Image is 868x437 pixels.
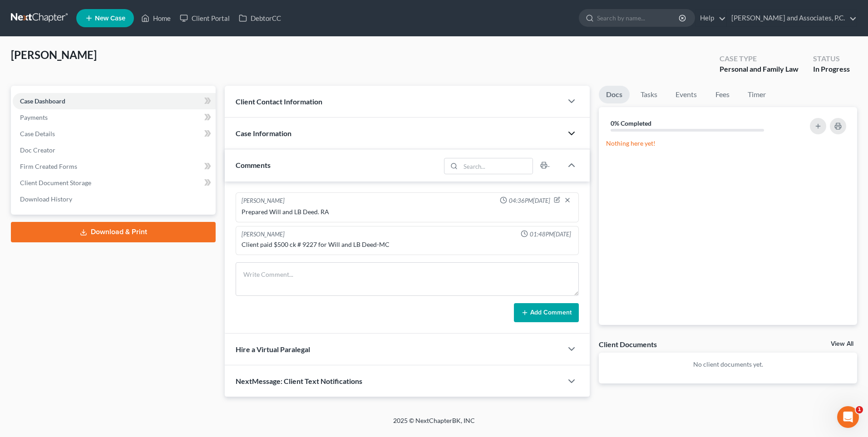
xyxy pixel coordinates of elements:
[20,97,65,105] span: Case Dashboard
[236,345,310,354] span: Hire a Virtual Paralegal
[13,158,216,175] a: Firm Created Forms
[695,10,726,26] a: Help
[461,158,533,174] input: Search...
[20,146,55,154] span: Doc Creator
[514,303,579,322] button: Add Comment
[740,86,773,103] a: Timer
[13,142,216,158] a: Doc Creator
[95,15,125,22] span: New Case
[813,54,850,64] div: Status
[236,129,291,137] span: Case Information
[831,341,853,347] a: View All
[137,10,175,26] a: Home
[611,119,651,127] strong: 0% Completed
[242,196,285,206] div: [PERSON_NAME]
[242,230,285,239] div: [PERSON_NAME]
[20,113,48,121] span: Payments
[708,86,737,103] a: Fees
[234,10,286,26] a: DebtorCC
[20,195,72,203] span: Download History
[242,240,573,249] div: Client paid $500 ck # 9227 for Will and LB Deed-MC
[720,64,799,74] div: Personal and Family Law
[599,86,630,103] a: Docs
[668,86,704,103] a: Events
[606,139,850,148] p: Nothing here yet!
[813,64,850,74] div: In Progress
[20,130,55,137] span: Case Details
[837,406,859,428] iframe: Intercom live chat
[175,10,234,26] a: Client Portal
[175,416,693,432] div: 2025 © NextChapterBK, INC
[236,97,322,106] span: Client Contact Information
[13,93,216,109] a: Case Dashboard
[20,162,77,170] span: Firm Created Forms
[856,406,863,413] span: 1
[633,86,665,103] a: Tasks
[606,360,850,369] p: No client documents yet.
[597,10,680,26] input: Search by name...
[11,222,216,242] a: Download & Print
[13,191,216,207] a: Download History
[20,179,91,187] span: Client Document Storage
[236,377,362,385] span: NextMessage: Client Text Notifications
[11,48,97,61] span: [PERSON_NAME]
[727,10,857,26] a: [PERSON_NAME] and Associates, P.C.
[509,196,550,205] span: 04:36PM[DATE]
[13,126,216,142] a: Case Details
[530,230,571,239] span: 01:48PM[DATE]
[236,161,271,169] span: Comments
[13,175,216,191] a: Client Document Storage
[242,207,573,216] div: Prepared Will and LB Deed. RA
[13,109,216,126] a: Payments
[599,339,657,349] div: Client Documents
[720,54,799,64] div: Case Type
